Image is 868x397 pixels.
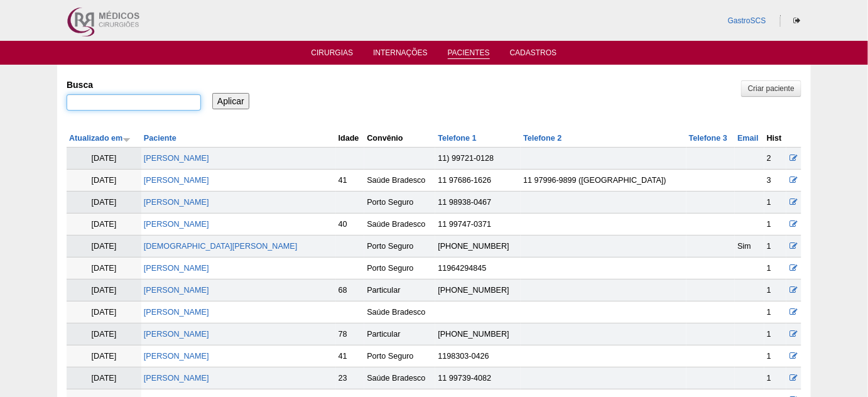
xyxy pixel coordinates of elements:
[364,345,435,367] td: Porto Seguro
[336,324,365,345] td: 78
[764,148,787,170] td: 2
[510,48,557,61] a: Cadastros
[764,345,787,367] td: 1
[67,192,141,214] td: [DATE]
[69,134,131,143] a: Atualizado em
[448,48,490,59] a: Pacientes
[67,280,141,302] td: [DATE]
[764,324,787,345] td: 1
[67,324,141,345] td: [DATE]
[435,148,521,170] td: 11) 99721-0128
[764,214,787,236] td: 1
[144,242,297,251] a: [DEMOGRAPHIC_DATA][PERSON_NAME]
[336,345,365,367] td: 41
[521,170,686,192] td: 11 97996-9899 ([GEOGRAPHIC_DATA])
[689,134,727,143] a: Telefone 3
[144,286,209,295] a: [PERSON_NAME]
[144,330,209,339] a: [PERSON_NAME]
[435,258,521,280] td: 11964294845
[364,214,435,236] td: Saúde Bradesco
[364,258,435,280] td: Porto Seguro
[523,134,561,143] a: Telefone 2
[435,170,521,192] td: 11 97686-1626
[435,192,521,214] td: 11 98938-0467
[144,308,209,317] a: [PERSON_NAME]
[764,302,787,324] td: 1
[67,302,141,324] td: [DATE]
[67,148,141,170] td: [DATE]
[373,48,428,61] a: Internações
[764,129,787,148] th: Hist
[336,214,365,236] td: 40
[336,129,365,148] th: Idade
[364,192,435,214] td: Porto Seguro
[144,134,176,143] a: Paciente
[144,264,209,273] a: [PERSON_NAME]
[144,374,209,383] a: [PERSON_NAME]
[364,129,435,148] th: Convênio
[764,236,787,258] td: 1
[793,17,800,24] i: Sair
[735,236,764,258] td: Sim
[435,367,521,389] td: 11 99739-4082
[67,236,141,258] td: [DATE]
[122,135,131,143] img: ordem crescente
[728,16,766,25] a: GastroSCS
[435,236,521,258] td: [PHONE_NUMBER]
[364,280,435,302] td: Particular
[67,367,141,389] td: [DATE]
[144,220,209,229] a: [PERSON_NAME]
[67,79,201,91] label: Busca
[435,324,521,345] td: [PHONE_NUMBER]
[737,134,759,143] a: Email
[364,170,435,192] td: Saúde Bradesco
[67,94,201,111] input: Digite os termos que você deseja procurar.
[764,367,787,389] td: 1
[435,214,521,236] td: 11 99747-0371
[67,258,141,280] td: [DATE]
[364,236,435,258] td: Porto Seguro
[764,170,787,192] td: 3
[364,302,435,324] td: Saúde Bradesco
[144,154,209,163] a: [PERSON_NAME]
[764,280,787,302] td: 1
[67,170,141,192] td: [DATE]
[67,214,141,236] td: [DATE]
[764,192,787,214] td: 1
[364,324,435,345] td: Particular
[364,367,435,389] td: Saúde Bradesco
[764,258,787,280] td: 1
[144,198,209,207] a: [PERSON_NAME]
[336,170,365,192] td: 41
[741,80,801,97] a: Criar paciente
[144,352,209,361] a: [PERSON_NAME]
[67,345,141,367] td: [DATE]
[212,93,249,109] input: Aplicar
[336,280,365,302] td: 68
[438,134,476,143] a: Telefone 1
[435,345,521,367] td: 1198303-0426
[312,48,354,61] a: Cirurgias
[144,176,209,185] a: [PERSON_NAME]
[336,367,365,389] td: 23
[435,280,521,302] td: [PHONE_NUMBER]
